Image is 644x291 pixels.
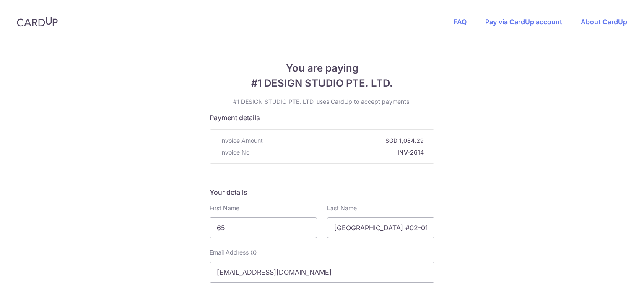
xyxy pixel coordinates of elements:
[485,18,562,26] a: Pay via CardUp account
[17,17,58,27] img: CardUp
[210,98,434,106] p: #1 DESIGN STUDIO PTE. LTD. uses CardUp to accept payments.
[266,136,424,145] strong: SGD 1,084.29
[210,204,239,212] label: First Name
[210,76,434,91] span: #1 DESIGN STUDIO PTE. LTD.
[210,262,434,283] input: Email address
[454,18,467,26] a: FAQ
[327,217,434,238] input: Last name
[581,18,627,26] a: About CardUp
[220,148,249,157] span: Invoice No
[210,113,434,123] h5: Payment details
[210,217,317,238] input: First name
[210,61,434,76] span: You are paying
[210,187,434,197] h5: Your details
[210,248,249,257] span: Email Address
[220,136,263,145] span: Invoice Amount
[327,204,357,212] label: Last Name
[253,148,424,157] strong: INV-2614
